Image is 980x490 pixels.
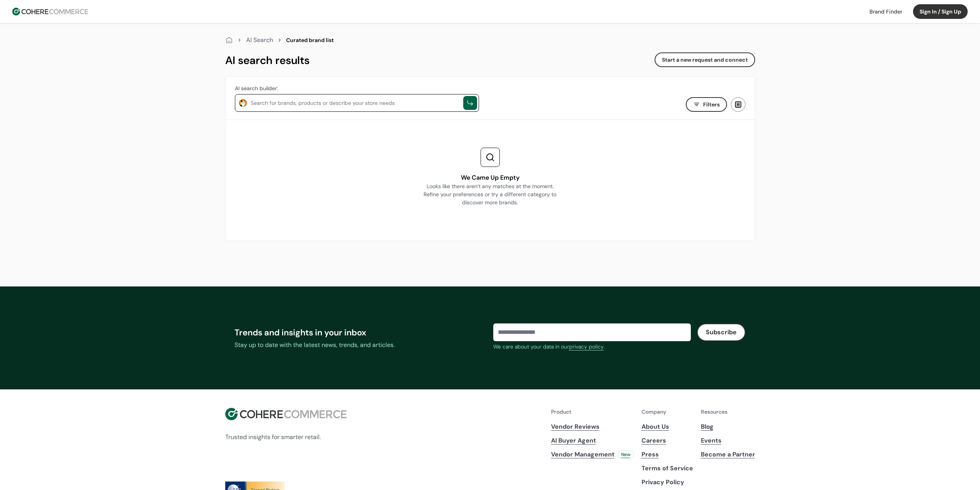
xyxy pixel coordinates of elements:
[697,323,745,341] button: Subscribe
[12,8,88,15] img: Cohere Logo
[246,35,273,45] div: AI Search
[642,436,693,445] a: Careers
[655,52,755,67] button: Start a new request and connect
[642,478,693,487] p: Privacy Policy
[642,450,693,459] a: Press
[686,97,727,112] button: Filters
[225,433,347,442] p: Trusted insights for smarter retail.
[551,450,615,459] span: Vendor Management
[286,36,334,44] div: Curated brand list
[551,436,634,445] a: AI Buyer Agent
[569,343,604,351] a: privacy policy
[422,182,558,207] div: Looks like there aren’t any matches at the moment. Refine your preferences or try a different cat...
[604,343,605,350] span: .
[225,408,347,420] img: Cohere Logo
[703,101,720,109] span: Filters
[422,173,558,182] div: We Came Up Empty
[493,343,569,350] span: We care about your data in our
[701,408,755,416] p: Resources
[225,52,310,69] div: AI search results
[618,450,634,459] div: New
[235,84,479,93] div: AI search builder:
[701,436,755,445] a: Events
[551,450,634,459] a: Vendor ManagementNew
[551,408,634,416] p: Product
[235,340,487,350] div: Stay up to date with the latest news, trends, and articles.
[235,326,487,339] div: Trends and insights in your inbox
[701,422,755,431] a: Blog
[701,450,755,459] a: Become a Partner
[642,422,693,431] a: About Us
[913,4,968,19] button: Sign In / Sign Up
[642,408,693,416] p: Company
[642,464,693,473] p: Terms of Service
[551,422,634,431] a: Vendor Reviews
